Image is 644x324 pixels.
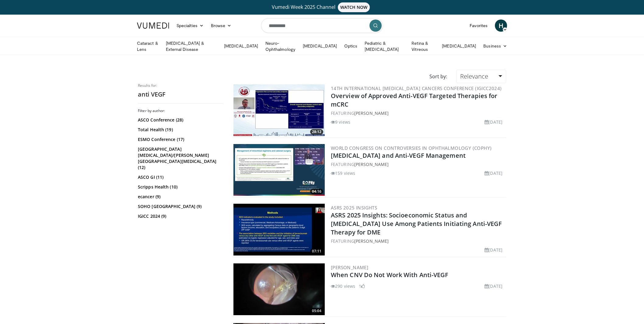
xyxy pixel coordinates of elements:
[133,40,162,52] a: Cataract & Lens
[138,117,222,123] a: ASCO Conference (28)
[233,84,325,136] img: 148c168c-2847-4aa3-bd60-986477d7c6be.300x170_q85_crop-smart_upscale.jpg
[138,136,222,143] a: ESMO Conference (17)
[466,19,491,32] a: Favorites
[331,151,466,160] a: [MEDICAL_DATA] and Anti-VEGF Management
[480,40,511,52] a: Business
[485,170,502,176] li: [DATE]
[262,40,299,52] a: Neuro-Ophthalmology
[485,283,502,289] li: [DATE]
[310,129,323,135] span: 28:12
[331,85,502,91] a: 14th International [MEDICAL_DATA] Cancers Conference (IGICC2024)
[331,92,497,108] a: Overview of Approved Anti-VEGF Targeted Therapies for mCRC
[138,194,222,200] a: ecancer (9)
[138,146,222,171] a: [GEOGRAPHIC_DATA][MEDICAL_DATA]/[PERSON_NAME][GEOGRAPHIC_DATA][MEDICAL_DATA] (12)
[310,189,323,194] span: 04:16
[310,248,323,254] span: 07:11
[331,264,368,270] a: [PERSON_NAME]
[425,70,452,83] div: Sort by:
[310,308,323,314] span: 05:04
[233,144,325,196] img: 6a6f0473-0876-4eec-a816-a738da961c99.300x170_q85_crop-smart_upscale.jpg
[331,161,505,167] div: FEATURING
[138,174,222,180] a: ASCO GI (11)
[460,72,488,80] span: Relevance
[354,110,389,116] a: [PERSON_NAME]
[162,40,220,52] a: [MEDICAL_DATA] & External Disease
[361,40,408,52] a: Pediatric & [MEDICAL_DATA]
[354,238,389,244] a: [PERSON_NAME]
[233,263,325,315] a: 05:04
[331,145,492,151] a: World Congress on Controversies in Ophthalmology (COPHy)
[408,40,438,52] a: Retina & Vitreous
[331,110,505,116] div: FEATURING
[331,238,505,244] div: FEATURING
[233,204,325,255] a: 07:11
[331,170,355,176] li: 159 views
[138,83,223,88] p: Results for:
[331,283,355,289] li: 290 views
[233,204,325,255] img: ef30b447-8751-4144-b84b-be50973bf9be.300x170_q85_crop-smart_upscale.jpg
[138,127,222,133] a: Total Health (19)
[138,108,223,113] h3: Filter by author:
[331,205,377,211] a: ASRS 2025 Insights
[338,2,370,12] span: WATCH NOW
[233,263,325,315] img: a747d423-e3c7-4f61-a75e-8d75cdf888da.300x170_q85_crop-smart_upscale.jpg
[207,19,235,32] a: Browse
[138,213,222,219] a: IGICC 2024 (9)
[456,70,506,83] a: Relevance
[485,247,502,253] li: [DATE]
[173,19,207,32] a: Specialties
[233,84,325,136] a: 28:12
[495,19,507,32] a: H
[138,2,506,12] a: Vumedi Week 2025 ChannelWATCH NOW
[485,119,502,125] li: [DATE]
[331,211,502,236] a: ASRS 2025 Insights: Socioeconomic Status and [MEDICAL_DATA] Use Among Patients Initiating Anti-VE...
[138,203,222,210] a: SOHO [GEOGRAPHIC_DATA] (9)
[138,184,222,190] a: Scripps Health (10)
[331,119,350,125] li: 9 views
[438,40,480,52] a: [MEDICAL_DATA]
[220,40,262,52] a: [MEDICAL_DATA]
[137,23,169,29] img: VuMedi Logo
[354,161,389,167] a: [PERSON_NAME]
[261,18,383,33] input: Search topics, interventions
[359,283,365,289] li: 1
[341,40,361,52] a: Optics
[331,271,449,279] a: When CNV Do Not Work With Anti-VEGF
[233,144,325,196] a: 04:16
[138,90,223,98] h2: anti VEGF
[299,40,341,52] a: [MEDICAL_DATA]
